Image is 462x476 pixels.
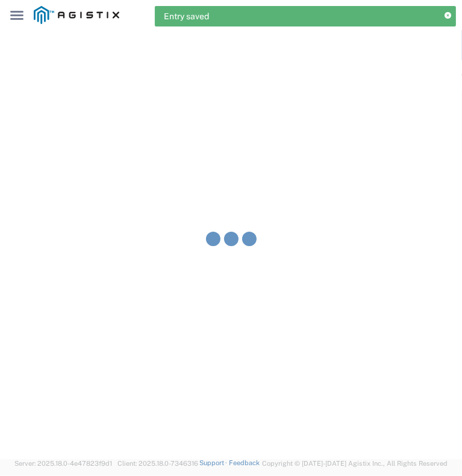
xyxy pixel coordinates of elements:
[34,6,119,24] img: logo
[117,460,198,467] span: Client: 2025.18.0-7346316
[229,459,260,466] a: Feedback
[164,10,209,23] span: Entry saved
[199,459,229,466] a: Support
[14,460,112,467] span: Server: 2025.18.0-4e47823f9d1
[262,459,448,469] span: Copyright © [DATE]-[DATE] Agistix Inc., All Rights Reserved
